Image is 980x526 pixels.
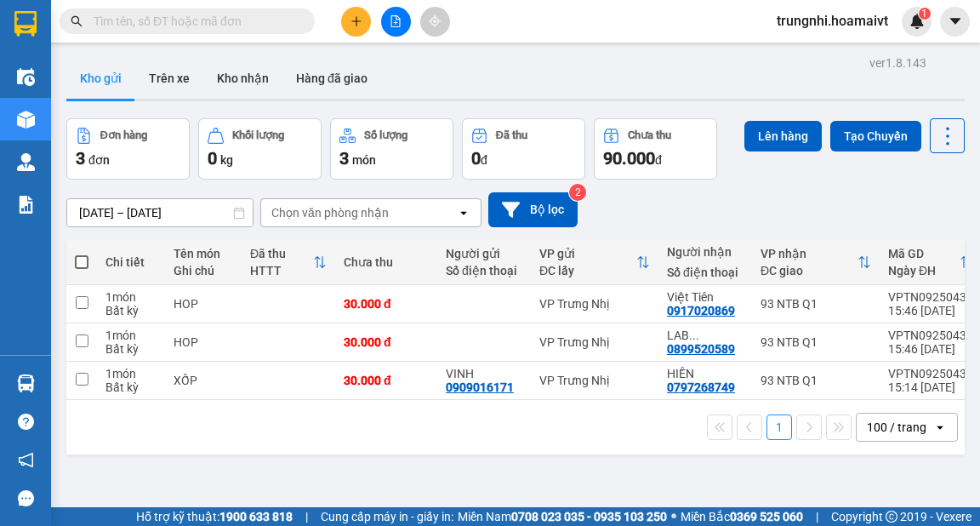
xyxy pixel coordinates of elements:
div: LAB VIVADENT [667,329,744,342]
button: 1 [766,415,792,440]
div: Người gửi [446,247,522,260]
div: Đơn hàng [100,129,147,141]
div: Số điện thoại [446,264,522,277]
div: 30.000 đ [344,297,429,311]
img: warehouse-icon [17,153,35,171]
button: Số lượng3món [330,118,453,180]
input: Tìm tên, số ĐT hoặc mã đơn [94,12,294,31]
img: warehouse-icon [17,374,35,392]
div: Bất kỳ [105,380,157,394]
span: Miền Nam [458,507,667,526]
span: trungnhi.hoamaivt [763,10,902,31]
div: ĐC giao [761,264,857,277]
div: Bất kỳ [105,304,157,317]
div: Việt Tiên [667,290,744,304]
div: VP Trưng Nhị [539,335,650,349]
span: caret-down [948,14,963,29]
div: 0797268749 [667,380,735,394]
span: plus [350,15,362,27]
th: Toggle SortBy [531,240,658,285]
button: Lên hàng [744,121,822,152]
div: ver 1.8.143 [869,54,926,72]
span: message [18,490,34,506]
span: copyright [886,511,897,523]
button: Kho nhận [203,58,282,99]
svg: open [933,420,947,434]
span: Miền Bắc [681,507,803,526]
img: warehouse-icon [17,68,35,86]
span: notification [18,452,34,468]
div: Ngày ĐH [888,264,960,277]
div: 93 NTB Q1 [761,374,871,387]
button: plus [341,7,371,37]
span: 90.000 [603,148,655,169]
div: 100 / trang [867,419,926,436]
span: kg [220,153,233,167]
div: Số lượng [364,129,407,141]
span: ⚪️ [671,513,676,520]
img: icon-new-feature [909,14,925,29]
svg: open [457,206,470,220]
span: 3 [76,148,85,169]
div: HIỀN [667,367,744,380]
div: Mã GD [888,247,960,260]
span: aim [429,15,441,27]
div: VPTN09250431 [888,367,973,380]
button: Đã thu0đ [462,118,585,180]
span: ... [689,329,699,342]
div: 30.000 đ [344,374,429,387]
sup: 2 [569,184,586,201]
div: VP nhận [761,247,857,260]
span: đ [655,153,662,167]
strong: 0369 525 060 [730,510,803,523]
strong: 0708 023 035 - 0935 103 250 [511,510,667,523]
span: 0 [208,148,217,169]
div: 0917020869 [667,304,735,317]
div: Tên món [174,247,233,260]
div: 15:14 [DATE] [888,380,973,394]
div: VP gửi [539,247,636,260]
button: Tạo Chuyến [830,121,921,152]
button: Đơn hàng3đơn [66,118,190,180]
button: Kho gửi [66,58,135,99]
span: món [352,153,376,167]
span: | [816,507,818,526]
input: Select a date range. [67,199,253,226]
sup: 1 [919,8,931,20]
div: Chi tiết [105,255,157,269]
div: 0899520589 [667,342,735,356]
button: Hàng đã giao [282,58,381,99]
button: Bộ lọc [488,192,578,227]
div: Chưa thu [344,255,429,269]
div: ĐC lấy [539,264,636,277]
span: 1 [921,8,927,20]
div: 1 món [105,290,157,304]
img: logo-vxr [14,11,37,37]
span: file-add [390,15,402,27]
div: Người nhận [667,245,744,259]
div: VP Trưng Nhị [539,374,650,387]
div: VP Trưng Nhị [539,297,650,311]
th: Toggle SortBy [752,240,880,285]
div: HOP [174,335,233,349]
div: 15:46 [DATE] [888,304,973,317]
div: Khối lượng [232,129,284,141]
button: Trên xe [135,58,203,99]
div: Số điện thoại [667,266,744,279]
button: aim [420,7,450,37]
div: HTTT [250,264,313,277]
span: question-circle [18,414,34,430]
div: Đã thu [250,247,313,260]
div: VPTN09250433 [888,290,973,304]
div: 15:46 [DATE] [888,342,973,356]
div: Chưa thu [628,129,671,141]
div: 93 NTB Q1 [761,335,871,349]
span: đ [481,153,487,167]
div: Đã thu [496,129,527,141]
span: | [305,507,308,526]
img: solution-icon [17,196,35,214]
div: 1 món [105,329,157,342]
div: 1 món [105,367,157,380]
button: file-add [381,7,411,37]
button: Chưa thu90.000đ [594,118,717,180]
